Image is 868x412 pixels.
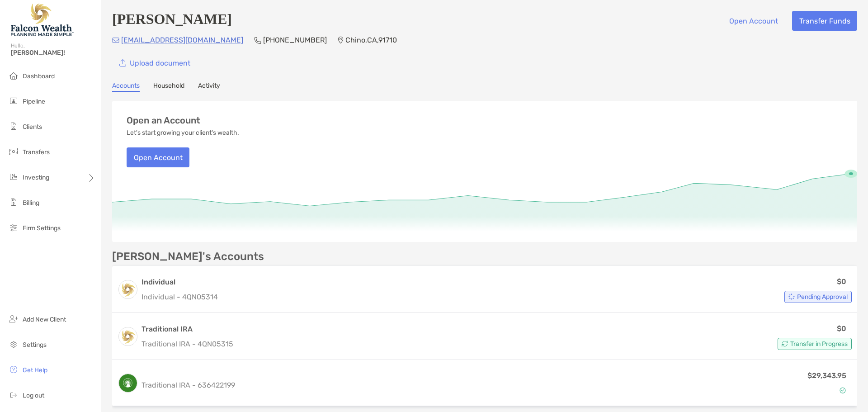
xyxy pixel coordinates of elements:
span: Get Help [23,366,47,374]
img: add_new_client icon [8,313,19,324]
img: Falcon Wealth Planning Logo [11,4,74,36]
p: Individual - 4QN05314 [142,291,218,303]
p: Traditional IRA - 4QN05315 [142,338,233,350]
span: Billing [23,199,39,207]
button: Transfer Funds [792,11,857,31]
h3: Individual [142,277,218,288]
img: Email Icon [112,38,119,43]
span: [PERSON_NAME]! [11,49,95,57]
span: Firm Settings [23,224,61,232]
span: Log out [23,392,44,399]
img: dashboard icon [8,70,19,81]
img: Location Icon [338,37,344,44]
span: Transfer in Progress [790,341,848,346]
p: Traditional IRA - 636422199 [142,379,235,391]
img: logo account [119,280,137,298]
img: Phone Icon [254,37,261,44]
span: Dashboard [23,72,55,80]
img: transfers icon [8,146,19,157]
h3: Traditional IRA [142,324,233,335]
span: Settings [23,341,47,349]
span: Transfers [23,148,50,156]
img: get-help icon [8,364,19,375]
a: Accounts [112,82,140,92]
img: Account Status icon [788,294,795,300]
button: Open Account [127,147,189,167]
p: $0 [837,323,846,334]
a: Activity [198,82,220,92]
p: [EMAIL_ADDRESS][DOMAIN_NAME] [121,34,243,46]
img: settings icon [8,339,19,350]
p: $29,343.95 [807,370,846,381]
img: billing icon [8,197,19,208]
img: button icon [119,59,126,67]
img: clients icon [8,121,19,132]
span: Pending Approval [797,294,848,299]
a: Household [153,82,184,92]
img: Account Status icon [840,387,846,393]
h4: [PERSON_NAME] [112,11,232,31]
h3: Open an Account [127,115,200,126]
span: Investing [23,174,49,181]
span: Add New Client [23,316,66,323]
img: logo account [119,374,137,392]
span: Pipeline [23,98,45,105]
p: Chino , CA , 91710 [345,34,397,46]
button: Open Account [722,11,785,31]
img: Account Status icon [782,341,788,347]
img: logo account [119,327,137,346]
p: $0 [837,276,846,287]
img: investing icon [8,171,19,182]
p: [PHONE_NUMBER] [263,34,327,46]
img: logout icon [8,389,19,400]
span: Clients [23,123,42,131]
img: pipeline icon [8,95,19,106]
p: [PERSON_NAME]'s Accounts [112,251,264,262]
p: Let's start growing your client's wealth. [127,129,239,137]
a: Upload document [112,53,197,73]
img: firm-settings icon [8,222,19,233]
